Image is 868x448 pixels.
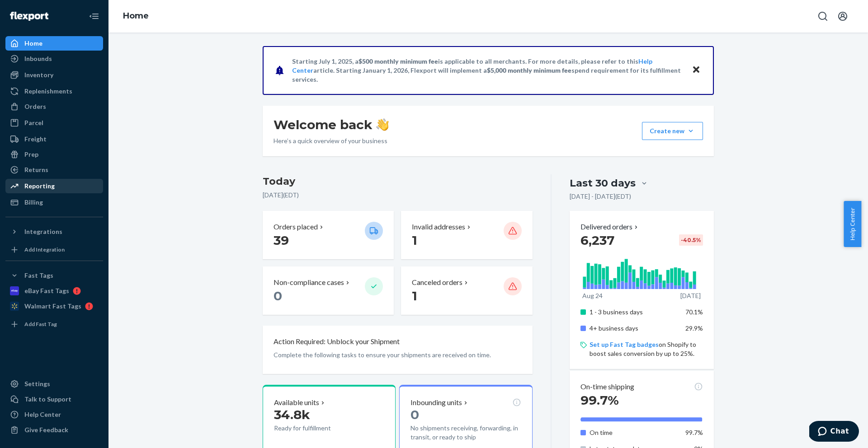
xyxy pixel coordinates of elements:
[376,118,389,131] img: hand-wave emoji
[580,382,634,392] p: On-time shipping
[5,407,103,422] a: Help Center
[274,336,400,347] p: Action Required: Unblock your Shipment
[24,302,81,311] div: Walmart Fast Tags
[412,233,417,248] span: 1
[24,39,42,48] div: Home
[590,340,703,358] p: on Shopify to boost sales conversion by up to 25%.
[5,68,103,82] a: Inventory
[24,118,43,127] div: Parcel
[5,377,103,391] a: Settings
[401,266,532,315] button: Canceled orders 1
[24,165,48,174] div: Returns
[5,284,103,298] a: eBay Fast Tags
[844,201,861,247] button: Help Center
[5,299,103,313] a: Walmart Fast Tags
[24,135,47,144] div: Freight
[590,324,679,333] p: 4+ business days
[410,407,419,422] span: 0
[401,211,532,259] button: Invalid addresses 1
[85,7,103,25] button: Close Navigation
[5,195,103,210] a: Billing
[410,397,462,408] p: Inbounding units
[5,163,103,177] a: Returns
[24,425,68,434] div: Give Feedback
[274,136,389,145] p: Here’s a quick overview of your business
[24,227,62,236] div: Integrations
[5,392,103,406] button: Talk to Support
[263,191,533,200] p: [DATE] ( EDT )
[412,277,462,288] p: Canceled orders
[5,132,103,146] a: Freight
[834,7,852,25] button: Open account menu
[5,84,103,98] a: Replenishments
[412,288,417,303] span: 1
[412,222,465,232] p: Invalid addresses
[580,233,614,248] span: 6,237
[5,116,103,130] a: Parcel
[274,277,344,288] p: Non-compliance cases
[5,243,103,257] a: Add Integration
[642,122,703,140] button: Create new
[590,428,679,437] p: On time
[24,87,72,96] div: Replenishments
[5,36,103,51] a: Home
[24,410,61,419] div: Help Center
[24,286,69,295] div: eBay Fast Tags
[5,179,103,193] a: Reporting
[580,392,619,408] span: 99.7%
[690,64,702,77] button: Close
[274,288,282,303] span: 0
[263,211,394,259] button: Orders placed 39
[24,379,50,388] div: Settings
[5,99,103,114] a: Orders
[5,224,103,239] button: Integrations
[685,429,703,436] span: 99.7%
[24,395,71,404] div: Talk to Support
[685,308,703,316] span: 70.1%
[410,424,521,442] p: No shipments receiving, forwarding, in transit, or ready to ship
[24,198,43,207] div: Billing
[580,222,640,232] button: Delivered orders
[5,423,103,437] button: Give Feedback
[24,150,38,159] div: Prep
[274,233,289,248] span: 39
[680,291,701,300] p: [DATE]
[582,291,603,300] p: Aug 24
[5,317,103,331] a: Add Fast Tag
[274,350,522,359] p: Complete the following tasks to ensure your shipments are received on time.
[274,407,310,422] span: 34.8k
[274,424,358,433] p: Ready for fulfillment
[10,12,48,21] img: Flexport logo
[24,320,57,328] div: Add Fast Tag
[24,182,55,191] div: Reporting
[809,421,859,443] iframe: Opens a widget where you can chat to one of our agents
[24,102,46,111] div: Orders
[590,341,659,348] a: Set up Fast Tag badges
[24,70,53,79] div: Inventory
[24,54,52,63] div: Inbounds
[570,192,631,201] p: [DATE] - [DATE] ( EDT )
[359,57,438,65] span: $500 monthly minimum fee
[814,7,832,25] button: Open Search Box
[274,397,319,408] p: Available units
[263,174,533,189] h3: Today
[570,176,636,190] div: Last 30 days
[679,234,703,246] div: -40.5 %
[274,222,318,232] p: Orders placed
[123,11,149,21] a: Home
[24,246,65,253] div: Add Integration
[116,3,156,29] ol: breadcrumbs
[274,117,389,133] h1: Welcome back
[487,66,571,74] span: $5,000 monthly minimum fee
[5,147,103,162] a: Prep
[263,266,394,315] button: Non-compliance cases 0
[24,271,53,280] div: Fast Tags
[292,57,683,84] p: Starting July 1, 2025, a is applicable to all merchants. For more details, please refer to this a...
[5,268,103,283] button: Fast Tags
[685,324,703,332] span: 29.9%
[5,51,103,66] a: Inbounds
[590,308,679,317] p: 1 - 3 business days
